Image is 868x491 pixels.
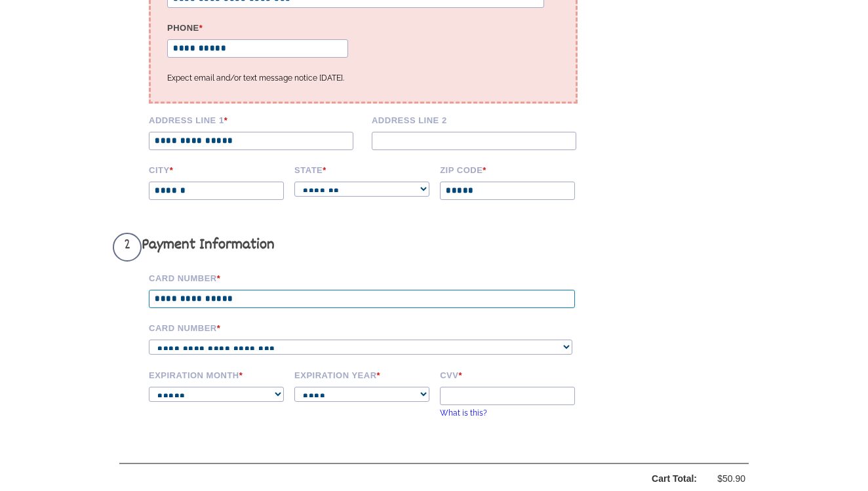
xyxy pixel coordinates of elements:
label: Zip code [440,163,576,175]
label: City [149,163,285,175]
label: Expiration Year [294,368,431,380]
label: Expiration Month [149,368,285,380]
h3: Payment Information [113,233,595,262]
label: Phone [167,21,355,33]
label: State [294,163,431,175]
a: What is this? [440,408,487,418]
label: Address Line 1 [149,113,363,125]
label: Card Number [149,321,595,333]
div: $50.90 [706,471,745,487]
p: Expect email and/or text message notice [DATE]. [167,71,559,85]
div: Cart Total: [153,471,697,487]
label: Card Number [149,271,595,283]
label: Address Line 2 [372,113,585,125]
span: 2 [113,233,142,262]
label: CVV [440,368,576,380]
